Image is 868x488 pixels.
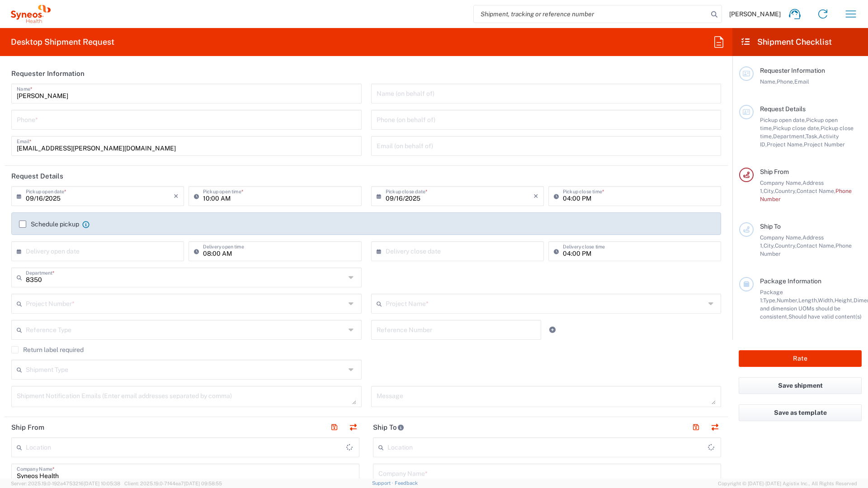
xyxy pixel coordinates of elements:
[474,5,708,23] input: Shipment, tracking or reference number
[835,297,854,304] span: Height,
[806,133,819,140] span: Task,
[760,168,789,175] span: Ship From
[546,324,559,336] a: Add Reference
[777,297,798,304] span: Number,
[798,297,818,304] span: Length,
[739,404,862,421] button: Save as template
[760,234,802,241] span: Company Name,
[777,78,794,85] span: Phone,
[767,141,804,148] span: Project Name,
[794,78,809,85] span: Email
[11,346,84,353] label: Return label required
[763,297,777,304] span: Type,
[84,481,120,486] span: [DATE] 10:05:38
[533,189,538,203] i: ×
[11,172,63,181] h2: Request Details
[741,37,832,47] h2: Shipment Checklist
[760,223,781,230] span: Ship To
[11,37,114,47] h2: Desktop Shipment Request
[174,189,179,203] i: ×
[773,133,806,140] span: Department,
[760,117,806,123] span: Pickup open date,
[11,481,120,486] span: Server: 2025.19.0-192a4753216
[373,423,404,432] h2: Ship To
[773,125,821,131] span: Pickup close date,
[729,10,781,18] span: [PERSON_NAME]
[372,480,395,486] a: Support
[788,313,862,320] span: Should have valid content(s)
[760,289,783,304] span: Package 1:
[818,297,835,304] span: Width,
[775,188,797,194] span: Country,
[764,242,775,249] span: City,
[760,277,821,285] span: Package Information
[19,221,79,228] label: Schedule pickup
[760,179,802,186] span: Company Name,
[797,188,835,194] span: Contact Name,
[775,242,797,249] span: Country,
[124,481,222,486] span: Client: 2025.19.0-7f44ea7
[395,480,418,486] a: Feedback
[760,105,806,113] span: Request Details
[804,141,845,148] span: Project Number
[718,479,857,488] span: Copyright © [DATE]-[DATE] Agistix Inc., All Rights Reserved
[764,188,775,194] span: City,
[760,67,825,74] span: Requester Information
[184,481,222,486] span: [DATE] 09:58:55
[760,78,777,85] span: Name,
[11,423,44,432] h2: Ship From
[11,69,85,78] h2: Requester Information
[739,350,862,367] button: Rate
[739,377,862,394] button: Save shipment
[797,242,835,249] span: Contact Name,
